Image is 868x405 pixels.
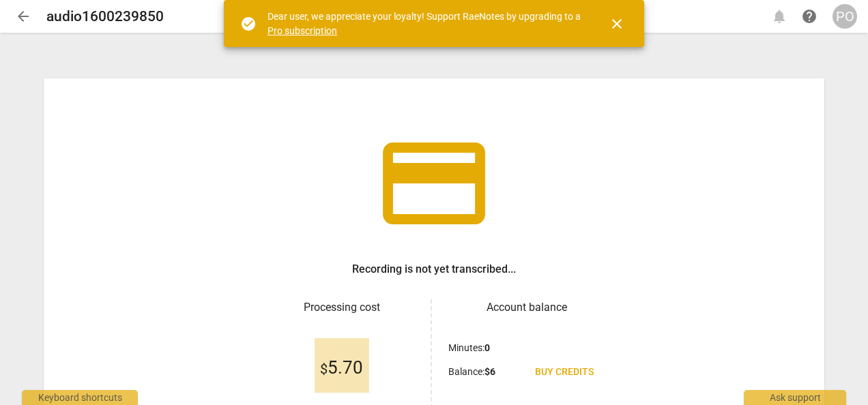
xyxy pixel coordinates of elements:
span: credit_card [373,122,495,245]
button: Close [601,7,633,40]
h2: audio1600239850 [46,8,164,25]
div: Ask support [744,390,846,405]
b: 0 [484,342,490,353]
div: Keyboard shortcuts [22,390,138,405]
p: Minutes : [448,341,490,355]
span: arrow_back [15,8,31,25]
h3: Account balance [448,299,605,316]
span: 5.70 [320,358,363,378]
div: Dear user, we appreciate your loyalty! Support RaeNotes by upgrading to a [267,10,584,37]
span: $ [320,361,328,377]
span: close [609,16,625,32]
button: PO [833,4,857,29]
span: Buy credits [535,365,594,379]
a: Buy credits [524,360,605,385]
p: Balance : [448,365,495,379]
span: check_circle [240,16,257,32]
span: help [801,8,818,25]
a: Pro subscription [267,25,337,36]
b: $ 6 [484,366,495,377]
h3: Recording is not yet transcribed... [352,261,516,277]
a: Help [797,4,822,29]
h3: Processing cost [263,299,420,316]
